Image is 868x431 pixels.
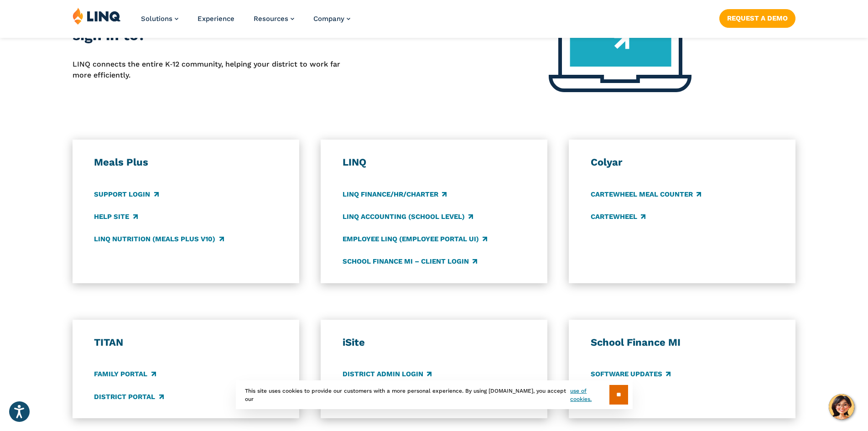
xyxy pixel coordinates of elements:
[254,15,288,23] span: Resources
[591,212,645,222] a: CARTEWHEEL
[254,15,294,23] a: Resources
[313,15,344,23] span: Company
[141,15,172,23] span: Solutions
[94,189,158,199] a: Support Login
[236,380,633,409] div: This site uses cookies to provide our customers with a more personal experience. By using [DOMAIN...
[94,369,156,379] a: Family Portal
[591,336,774,349] h3: School Finance MI
[73,59,361,81] p: LINQ connects the entire K‑12 community, helping your district to work far more efficiently.
[719,9,795,27] a: Request a Demo
[94,336,277,349] h3: TITAN
[94,156,277,169] h3: Meals Plus
[343,369,431,379] a: District Admin Login
[313,15,350,23] a: Company
[829,394,854,420] button: Hello, have a question? Let’s chat.
[343,189,447,199] a: LINQ Finance/HR/Charter
[343,156,525,169] h3: LINQ
[343,336,525,349] h3: iSite
[591,369,670,379] a: Software Updates
[141,7,350,37] nav: Primary Navigation
[94,392,163,402] a: District Portal
[343,234,487,244] a: Employee LINQ (Employee Portal UI)
[343,256,477,266] a: School Finance MI – Client Login
[591,156,774,169] h3: Colyar
[94,212,137,222] a: Help Site
[94,234,223,244] a: LINQ Nutrition (Meals Plus v10)
[570,387,609,403] a: use of cookies.
[198,15,234,23] a: Experience
[719,7,795,27] nav: Button Navigation
[73,7,121,25] img: LINQ | K‑12 Software
[141,15,178,23] a: Solutions
[591,189,701,199] a: CARTEWHEEL Meal Counter
[343,212,473,222] a: LINQ Accounting (school level)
